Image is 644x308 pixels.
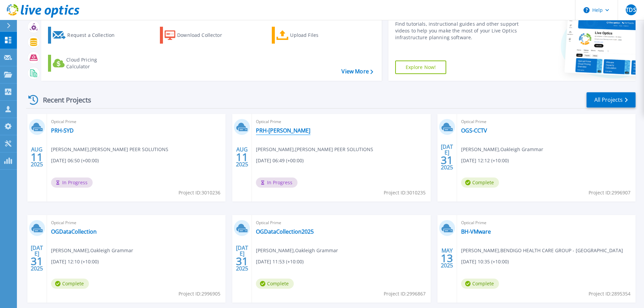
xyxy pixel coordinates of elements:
[461,247,623,254] span: [PERSON_NAME] , BENDIGO HEALTH CARE GROUP - [GEOGRAPHIC_DATA]
[236,154,248,160] span: 11
[384,189,426,196] span: Project ID: 3010235
[256,247,338,254] span: [PERSON_NAME] , Oakleigh Grammar
[178,189,220,196] span: Project ID: 3010236
[177,28,231,42] div: Download Collector
[256,228,314,235] a: OGDataCollection2025
[461,177,499,188] span: Complete
[461,146,543,153] span: [PERSON_NAME] , Oakleigh Grammar
[395,21,521,41] div: Find tutorials, instructional guides and other support videos to help you make the most of your L...
[461,279,499,289] span: Complete
[160,27,235,44] a: Download Collector
[256,146,373,153] span: [PERSON_NAME] , [PERSON_NAME] PEER SOLUTIONS
[31,154,43,160] span: 11
[26,92,100,108] div: Recent Projects
[290,28,344,42] div: Upload Files
[461,219,631,227] span: Optical Prime
[51,228,97,235] a: OGDataCollection
[51,118,221,125] span: Optical Prime
[51,219,221,227] span: Optical Prime
[461,258,509,265] span: [DATE] 10:35 (+10:00)
[256,279,294,289] span: Complete
[30,145,43,169] div: AUG 2025
[51,279,89,289] span: Complete
[48,27,123,44] a: Request a Collection
[440,145,453,169] div: [DATE] 2025
[236,246,248,270] div: [DATE] 2025
[51,258,99,265] span: [DATE] 12:10 (+10:00)
[272,27,347,44] a: Upload Files
[256,157,304,164] span: [DATE] 06:49 (+00:00)
[48,55,123,72] a: Cloud Pricing Calculator
[256,127,310,134] a: PRH-[PERSON_NAME]
[66,56,120,70] div: Cloud Pricing Calculator
[67,28,121,42] div: Request a Collection
[30,246,43,270] div: [DATE] 2025
[51,157,99,164] span: [DATE] 06:50 (+00:00)
[256,219,426,227] span: Optical Prime
[441,157,453,163] span: 31
[236,258,248,264] span: 31
[440,246,453,270] div: MAY 2025
[51,247,133,254] span: [PERSON_NAME] , Oakleigh Grammar
[587,92,636,108] a: All Projects
[256,177,297,188] span: In Progress
[461,127,487,134] a: OGS-CCTV
[461,118,631,125] span: Optical Prime
[589,290,630,298] span: Project ID: 2895354
[236,145,248,169] div: AUG 2025
[256,118,426,125] span: Optical Prime
[178,290,220,298] span: Project ID: 2996905
[626,7,636,13] span: TDS
[256,258,304,265] span: [DATE] 11:53 (+10:00)
[31,258,43,264] span: 31
[51,127,74,134] a: PRH-SYD
[51,177,93,188] span: In Progress
[461,228,491,235] a: BH-VMware
[589,189,630,196] span: Project ID: 2996907
[395,61,447,74] a: Explore Now!
[384,290,426,298] span: Project ID: 2996867
[441,255,453,261] span: 13
[51,146,168,153] span: [PERSON_NAME] , [PERSON_NAME] PEER SOLUTIONS
[461,157,509,164] span: [DATE] 12:12 (+10:00)
[341,68,373,75] a: View More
